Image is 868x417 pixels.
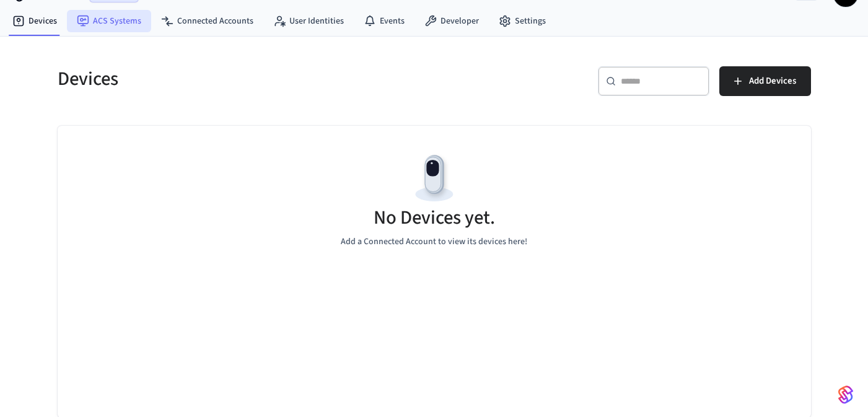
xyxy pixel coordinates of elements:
a: Developer [414,10,489,32]
p: Add a Connected Account to view its devices here! [341,235,527,248]
a: User Identities [263,10,354,32]
a: ACS Systems [67,10,151,32]
img: SeamLogoGradient.69752ec5.svg [838,385,853,405]
h5: No Devices yet. [374,205,495,230]
a: Devices [2,10,67,32]
a: Settings [489,10,556,32]
h5: Devices [58,66,427,92]
span: Add Devices [749,73,796,89]
a: Connected Accounts [151,10,263,32]
button: Add Devices [719,66,811,96]
a: Events [354,10,414,32]
img: Devices Empty State [406,151,462,206]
